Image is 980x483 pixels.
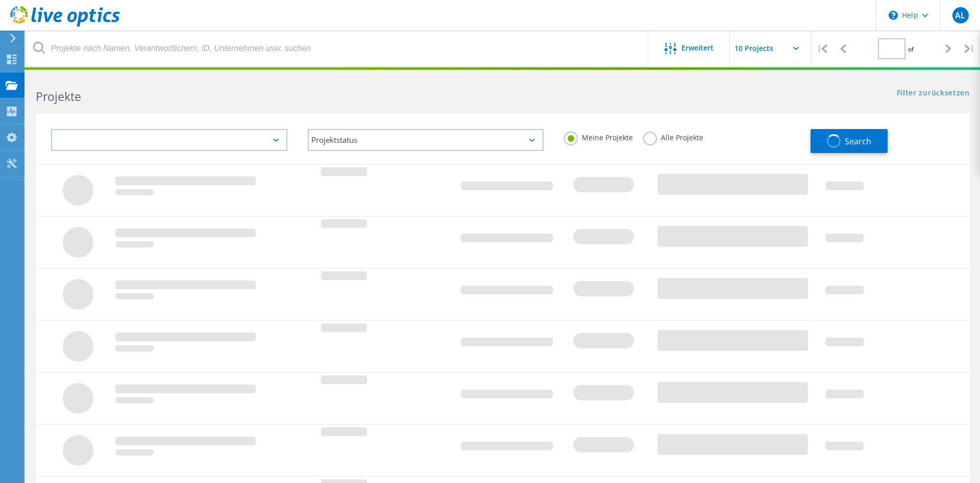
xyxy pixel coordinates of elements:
[897,89,970,98] a: Filter zurücksetzen
[10,21,120,29] a: Live Optics Dashboard
[811,129,888,153] button: Search
[643,132,703,141] label: Alle Projekte
[564,132,633,141] label: Meine Projekte
[681,44,714,52] span: Erweitert
[955,11,965,19] span: AL
[308,129,544,151] div: Projektstatus
[26,31,649,66] input: Projekte nach Namen, Verantwortlichem, ID, Unternehmen usw. suchen
[908,45,914,54] span: of
[812,31,832,67] div: |
[959,31,980,67] div: |
[845,136,871,147] span: Search
[889,11,898,20] svg: \n
[36,88,81,105] b: Projekte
